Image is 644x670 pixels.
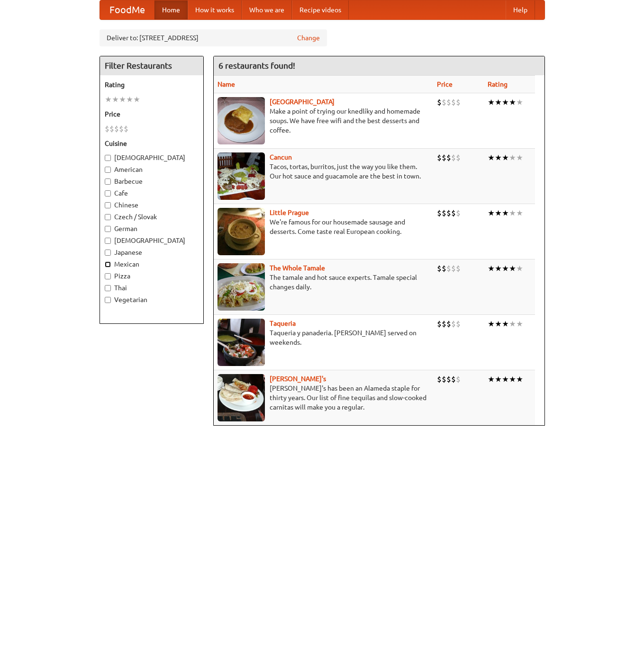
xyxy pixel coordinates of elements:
[218,273,430,292] p: The tamale and hot sauce experts. Tamale special changes daily.
[516,97,523,107] li: ★
[442,319,446,329] li: $
[154,0,188,19] a: Home
[488,97,495,107] li: ★
[218,97,265,144] img: czechpoint.jpg
[502,152,509,163] li: ★
[446,152,451,163] li: $
[297,33,320,43] a: Change
[437,319,442,329] li: $
[488,374,495,384] li: ★
[105,94,112,105] li: ★
[105,80,199,89] h5: Rating
[105,190,111,197] input: Cafe
[502,97,509,107] li: ★
[437,80,453,88] a: Price
[114,124,119,134] li: $
[218,384,430,412] p: [PERSON_NAME]'s has been an Alameda staple for thirty years. Our list of fine tequilas and slow-c...
[105,236,199,245] label: [DEMOGRAPHIC_DATA]
[495,319,502,329] li: ★
[109,124,114,134] li: $
[100,56,203,75] h4: Filter Restaurants
[502,263,509,274] li: ★
[119,124,124,134] li: $
[218,162,430,181] p: Tacos, tortas, burritos, just the way you like them. Our hot sauce and guacamole are the best in ...
[105,297,111,303] input: Vegetarian
[516,152,523,163] li: ★
[502,319,509,329] li: ★
[442,97,446,107] li: $
[188,0,242,19] a: How it works
[218,208,265,255] img: littleprague.jpg
[105,139,199,148] h5: Cuisine
[126,94,133,105] li: ★
[105,155,111,161] input: [DEMOGRAPHIC_DATA]
[124,124,128,134] li: $
[105,259,199,269] label: Mexican
[451,263,456,274] li: $
[437,152,442,163] li: $
[437,97,442,107] li: $
[516,374,523,384] li: ★
[437,374,442,384] li: $
[105,188,199,198] label: Cafe
[516,319,523,329] li: ★
[437,263,442,274] li: $
[442,152,446,163] li: $
[456,97,461,107] li: $
[105,179,111,185] input: Barbecue
[442,208,446,218] li: $
[292,0,349,19] a: Recipe videos
[105,202,111,208] input: Chinese
[270,153,292,161] a: Cancun
[446,208,451,218] li: $
[502,374,509,384] li: ★
[105,212,199,222] label: Czech / Slovak
[495,208,502,218] li: ★
[451,97,456,107] li: $
[442,263,446,274] li: $
[509,208,516,218] li: ★
[516,208,523,218] li: ★
[509,97,516,107] li: ★
[105,271,199,281] label: Pizza
[451,319,456,329] li: $
[456,263,461,274] li: $
[133,94,140,105] li: ★
[442,374,446,384] li: $
[100,29,327,46] div: Deliver to: [STREET_ADDRESS]
[105,285,111,291] input: Thai
[446,319,451,329] li: $
[105,273,111,279] input: Pizza
[509,263,516,274] li: ★
[105,248,199,257] label: Japanese
[100,0,154,19] a: FoodMe
[105,250,111,256] input: Japanese
[218,80,235,88] a: Name
[112,94,119,105] li: ★
[105,200,199,210] label: Chinese
[502,208,509,218] li: ★
[218,217,430,236] p: We're famous for our housemade sausage and desserts. Come taste real European cooking.
[105,295,199,304] label: Vegetarian
[451,208,456,218] li: $
[488,319,495,329] li: ★
[451,152,456,163] li: $
[488,152,495,163] li: ★
[446,97,451,107] li: $
[105,165,199,174] label: American
[270,320,296,327] a: Taqueria
[105,224,199,233] label: German
[105,283,199,293] label: Thai
[456,208,461,218] li: $
[270,98,335,106] b: [GEOGRAPHIC_DATA]
[446,263,451,274] li: $
[456,374,461,384] li: $
[105,109,199,119] h5: Price
[495,263,502,274] li: ★
[119,94,126,105] li: ★
[105,214,111,220] input: Czech / Slovak
[446,374,451,384] li: $
[270,375,326,383] a: [PERSON_NAME]'s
